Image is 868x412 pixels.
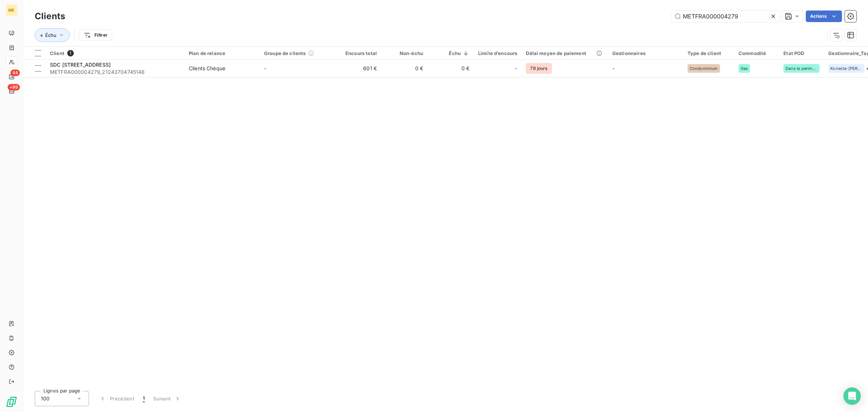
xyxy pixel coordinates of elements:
span: +99 [8,84,20,91]
span: Échu [45,32,56,38]
a: +99 [6,85,17,97]
div: Clients Chèque [189,65,225,72]
div: Limite d’encours [478,50,517,56]
button: Précédent [95,391,139,406]
button: Filtrer [79,29,112,41]
span: 1 [67,50,74,56]
span: METFRA000004279_21243704745148 [50,68,180,76]
span: - [612,65,614,71]
button: 1 [139,391,149,406]
button: Actions [806,10,842,22]
div: Gestionnaires [612,50,679,56]
button: Suivant [149,391,186,406]
div: Open Intercom Messenger [843,387,861,405]
input: Rechercher [671,10,780,22]
td: 601 € [335,60,381,77]
td: 0 € [381,60,427,77]
div: Plan de relance [189,50,255,56]
div: ME [6,4,17,16]
span: 1 [143,395,145,402]
span: Konecta-[PERSON_NAME] [830,66,862,71]
div: Échu [432,50,469,56]
span: SDC [STREET_ADDRESS] [50,62,111,68]
img: Logo LeanPay [6,396,17,408]
span: Groupe de clients [264,50,306,56]
span: - [264,65,266,71]
span: Client [50,50,64,56]
div: Délai moyen de paiement [526,50,603,56]
span: 78 jours [526,63,552,74]
div: Commodité [739,50,775,56]
span: Gaz [741,66,748,71]
div: Non-échu [386,50,423,56]
h3: Clients [35,10,65,23]
span: - [515,65,517,72]
span: Dans le perimetre [786,66,817,71]
div: Etat POD [783,50,820,56]
span: 100 [41,395,50,402]
span: Condominium [690,66,718,71]
div: Encours total [339,50,377,56]
button: Échu [35,28,70,42]
td: 0 € [427,60,474,77]
div: Type de client [688,50,730,56]
a: 44 [6,71,17,83]
span: 44 [10,70,20,76]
